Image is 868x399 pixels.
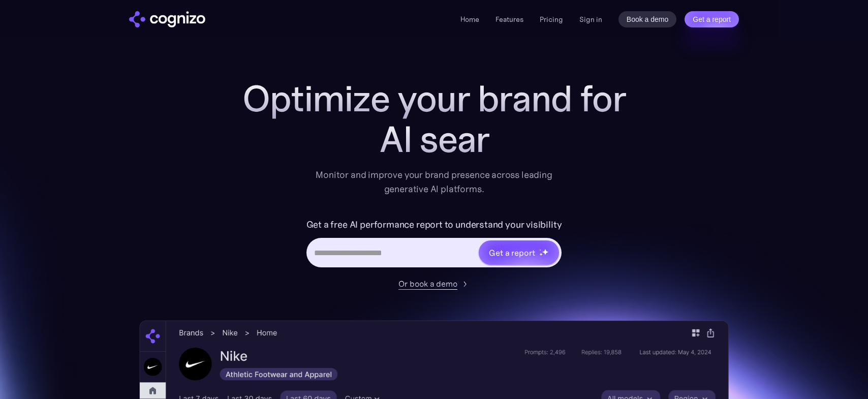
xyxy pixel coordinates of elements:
img: star [539,249,541,251]
img: star [542,249,548,255]
a: Book a demo [618,11,677,27]
div: Get a report [489,247,535,259]
a: Or book a demo [398,278,470,290]
div: Or book a demo [398,278,457,290]
div: AI sear [231,119,637,160]
form: Hero URL Input Form [306,217,562,272]
a: Sign in [579,13,602,25]
img: star [539,253,543,256]
a: Get a reportstarstarstar [478,239,560,266]
label: Get a free AI performance report to understand your visibility [306,217,562,233]
a: Home [460,15,479,24]
a: home [129,11,205,27]
h1: Optimize your brand for [231,78,637,119]
a: Features [495,15,523,24]
a: Get a report [685,11,739,27]
img: cognizo logo [129,11,205,27]
div: Monitor and improve your brand presence across leading generative AI platforms. [309,168,559,196]
a: Pricing [540,15,563,24]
